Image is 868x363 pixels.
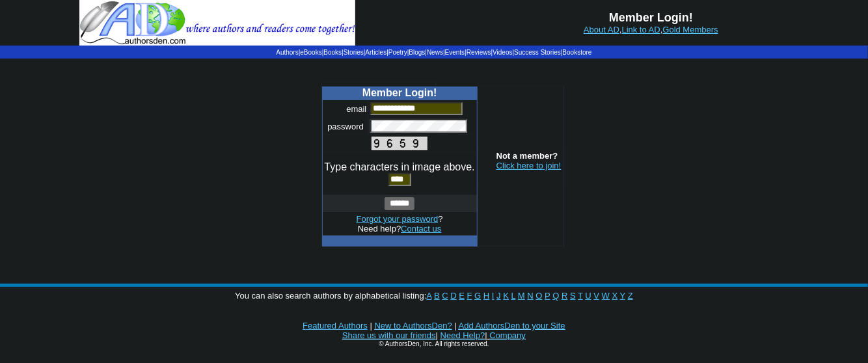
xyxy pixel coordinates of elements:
b: Not a member? [496,151,558,161]
font: | [436,330,438,340]
a: Stories [344,49,364,56]
a: Y [620,291,625,301]
a: Contact us [401,224,441,234]
a: V [594,291,600,301]
a: X [612,291,618,301]
a: Videos [493,49,512,56]
a: Events [445,49,465,56]
a: Articles [366,49,387,56]
a: About AD [584,25,619,34]
a: K [503,291,509,301]
a: J [496,291,501,301]
a: C [442,291,448,301]
a: Featured Authors [303,321,368,330]
a: Link to AD [622,25,660,34]
a: eBooks [300,49,321,56]
a: Poetry [388,49,407,56]
a: Bookstore [563,49,592,56]
font: You can also search authors by alphabetical listing: [235,291,633,301]
font: Type characters in image above. [325,161,475,172]
a: Blogs [409,49,425,56]
font: | [485,330,526,340]
a: Forgot your password [357,214,439,224]
a: Need Help? [441,330,485,340]
a: R [562,291,567,301]
a: W [602,291,610,301]
font: © AuthorsDen, Inc. All rights reserved. [379,340,489,347]
a: S [570,291,576,301]
a: Add AuthorsDen to your Site [459,321,565,330]
font: Need help? [358,224,442,234]
a: G [474,291,481,301]
a: I [492,291,495,301]
a: N [528,291,534,301]
font: ? [357,214,443,224]
a: Reviews [467,49,491,56]
font: password [327,122,364,131]
a: Authors [276,49,298,56]
b: Member Login! [362,87,437,98]
a: M [518,291,525,301]
a: Company [489,330,526,340]
a: T [578,291,583,301]
a: Success Stories [514,49,561,56]
a: Q [552,291,559,301]
font: email [346,104,366,114]
a: Z [628,291,633,301]
font: , , [584,25,718,34]
a: New to AuthorsDen? [375,321,452,330]
a: Gold Members [663,25,718,34]
a: B [434,291,440,301]
a: P [545,291,550,301]
a: Click here to join! [496,161,562,170]
font: | [454,321,456,330]
a: O [536,291,543,301]
a: U [586,291,591,301]
b: Member Login! [609,11,693,24]
a: L [511,291,516,301]
a: E [459,291,465,301]
a: News [427,49,443,56]
a: F [467,291,472,301]
span: | | | | | | | | | | | | [276,49,591,56]
a: H [483,291,489,301]
a: D [450,291,456,301]
a: Share us with our friends [342,330,436,340]
img: This Is CAPTCHA Image [372,137,427,150]
a: A [427,291,432,301]
font: | [370,321,372,330]
a: Books [323,49,342,56]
